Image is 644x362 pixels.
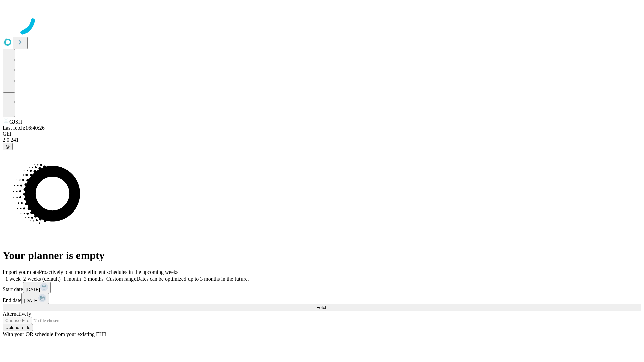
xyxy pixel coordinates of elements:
[23,282,51,293] button: [DATE]
[3,131,641,137] div: GEI
[63,276,81,282] span: 1 month
[136,276,249,282] span: Dates can be optimized up to 3 months in the future.
[3,331,107,337] span: With your OR schedule from your existing EHR
[26,287,40,292] span: [DATE]
[106,276,136,282] span: Custom range
[3,324,33,331] button: Upload a file
[9,119,22,125] span: GJSH
[21,293,49,304] button: [DATE]
[84,276,104,282] span: 3 months
[3,311,31,317] span: Alternatively
[5,144,10,149] span: @
[24,298,38,303] span: [DATE]
[3,137,641,143] div: 2.0.241
[3,249,641,262] h1: Your planner is empty
[3,269,39,275] span: Import your data
[23,276,61,282] span: 2 weeks (default)
[3,304,641,311] button: Fetch
[5,276,21,282] span: 1 week
[316,305,327,310] span: Fetch
[3,293,641,304] div: End date
[3,282,641,293] div: Start date
[3,125,45,131] span: Last fetch: 16:40:26
[3,143,13,150] button: @
[39,269,180,275] span: Proactively plan more efficient schedules in the upcoming weeks.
